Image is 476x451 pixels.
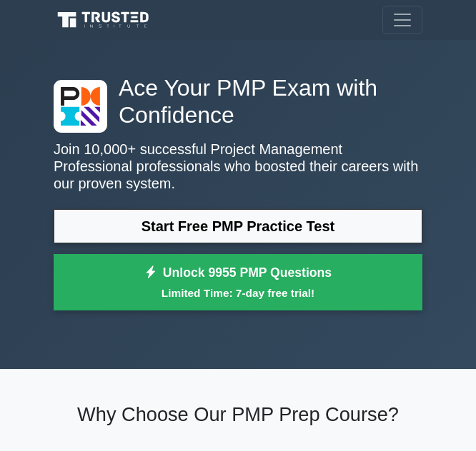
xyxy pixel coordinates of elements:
button: Toggle navigation [382,6,422,34]
h1: Ace Your PMP Exam with Confidence [54,74,422,129]
p: Join 10,000+ successful Project Management Professional professionals who boosted their careers w... [54,141,422,192]
a: Unlock 9955 PMP QuestionsLimited Time: 7-day free trial! [54,254,422,311]
a: Start Free PMP Practice Test [54,209,422,243]
small: Limited Time: 7-day free trial! [71,285,405,301]
h2: Why Choose Our PMP Prep Course? [54,403,422,427]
